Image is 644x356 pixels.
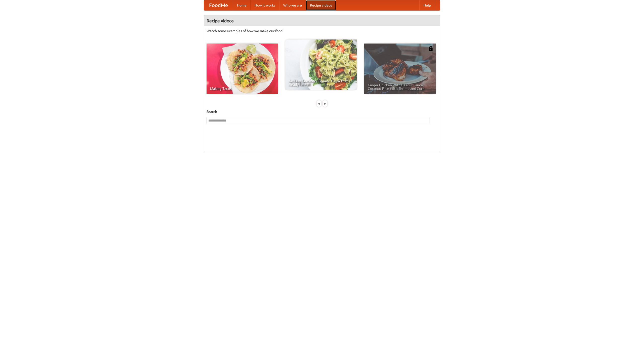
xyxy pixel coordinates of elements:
a: FoodMe [204,0,233,10]
img: 483408.png [428,46,433,51]
a: Recipe videos [306,0,336,10]
p: Watch some examples of how we make our food! [207,28,437,33]
h5: Search [207,109,437,114]
div: « [317,100,321,107]
div: » [323,100,327,107]
span: An Easy, Summery Tomato Pasta That's Ready for Fall [289,79,353,86]
h4: Recipe videos [204,16,440,26]
a: How it works [251,0,279,10]
span: Making Tacos [210,87,274,90]
a: Who we are [279,0,306,10]
a: Home [233,0,251,10]
a: An Easy, Summery Tomato Pasta That's Ready for Fall [285,39,357,90]
a: Help [419,0,435,10]
a: Making Tacos [207,44,278,94]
